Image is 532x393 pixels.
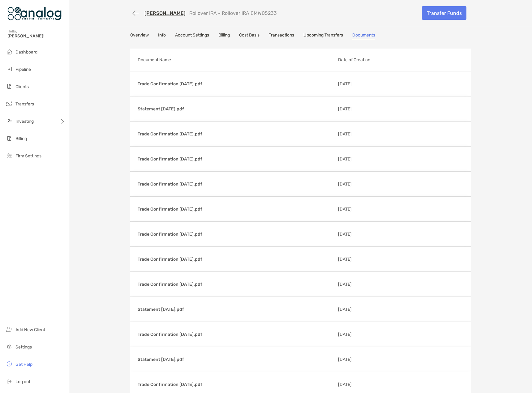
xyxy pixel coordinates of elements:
[15,153,41,159] span: Firm Settings
[15,344,32,350] span: Settings
[6,152,13,159] img: firm-settings icon
[189,10,277,16] p: Rollover IRA - Rollover IRA 8MW05233
[338,130,387,138] p: [DATE]
[6,48,13,55] img: dashboard icon
[422,6,466,20] a: Transfer Funds
[15,362,32,367] span: Get Help
[6,360,13,368] img: get-help icon
[6,117,13,125] img: investing icon
[15,49,37,55] span: Dashboard
[15,101,34,107] span: Transfers
[15,327,45,332] span: Add New Client
[138,180,333,188] p: Trade Confirmation [DATE].pdf
[338,155,387,163] p: [DATE]
[138,105,333,113] p: Statement [DATE].pdf
[338,356,387,363] p: [DATE]
[6,100,13,107] img: transfers icon
[338,381,387,388] p: [DATE]
[218,32,230,39] a: Billing
[15,84,29,89] span: Clients
[269,32,294,39] a: Transactions
[6,343,13,350] img: settings icon
[138,130,333,138] p: Trade Confirmation [DATE].pdf
[338,280,387,288] p: [DATE]
[138,381,333,388] p: Trade Confirmation [DATE].pdf
[138,80,333,88] p: Trade Confirmation [DATE].pdf
[7,33,65,39] span: [PERSON_NAME]!
[6,135,13,142] img: billing icon
[6,378,13,385] img: logout icon
[338,105,387,113] p: [DATE]
[7,2,62,25] img: Zoe Logo
[138,255,333,263] p: Trade Confirmation [DATE].pdf
[239,32,260,39] a: Cost Basis
[138,280,333,288] p: Trade Confirmation [DATE].pdf
[138,230,333,238] p: Trade Confirmation [DATE].pdf
[303,32,343,39] a: Upcoming Transfers
[338,180,387,188] p: [DATE]
[138,331,333,338] p: Trade Confirmation [DATE].pdf
[338,331,387,338] p: [DATE]
[144,10,186,16] a: [PERSON_NAME]
[15,136,27,141] span: Billing
[338,230,387,238] p: [DATE]
[138,56,333,64] p: Document Name
[338,80,387,88] p: [DATE]
[130,32,149,39] a: Overview
[15,119,34,124] span: Investing
[175,32,209,39] a: Account Settings
[138,305,333,313] p: Statement [DATE].pdf
[338,305,387,313] p: [DATE]
[138,205,333,213] p: Trade Confirmation [DATE].pdf
[338,56,469,64] p: Date of Creation
[338,255,387,263] p: [DATE]
[15,67,31,72] span: Pipeline
[138,356,333,363] p: Statement [DATE].pdf
[352,32,375,39] a: Documents
[158,32,166,39] a: Info
[6,65,13,73] img: pipeline icon
[6,326,13,333] img: add_new_client icon
[6,83,13,90] img: clients icon
[338,205,387,213] p: [DATE]
[138,155,333,163] p: Trade Confirmation [DATE].pdf
[15,379,30,384] span: Log out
